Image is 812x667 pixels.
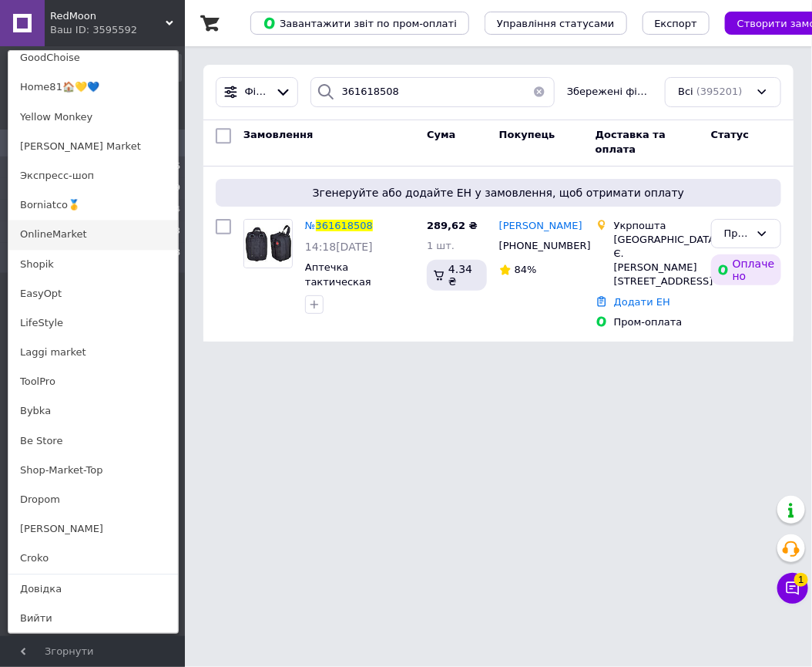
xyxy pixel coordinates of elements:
[485,12,627,35] button: Управління статусами
[243,219,293,268] a: Фото товару
[8,133,178,162] a: [PERSON_NAME] Market
[696,86,743,97] span: (395201)
[8,191,178,221] a: Borniatco🥇
[497,18,615,29] span: Управління статусами
[427,220,478,231] span: 289,62 ₴
[305,220,316,231] span: №
[8,44,178,73] a: GoodChoise
[777,573,808,604] button: Чат з покупцем1
[250,12,469,35] button: Завантажити звіт по пром-оплаті
[724,226,750,242] div: Прийнято
[8,397,178,426] a: Bybka
[499,240,591,251] span: [PHONE_NUMBER]
[50,23,115,37] div: Ваш ID: 3595592
[711,130,750,141] span: Статус
[655,18,698,29] span: Експорт
[222,185,775,200] span: Згенеруйте або додайте ЕН у замовлення, щоб отримати оплату
[596,130,666,156] span: Доставка та оплата
[499,130,555,141] span: Покупець
[614,315,699,329] div: Пром-оплата
[243,130,313,141] span: Замовлення
[8,605,178,634] a: Вийти
[305,261,401,359] a: Аптечка тактическая (20х15х8 см) на системе Molle A87 Черная / Военный подсумок под аптечку
[8,456,178,486] a: Shop-Market-Top
[8,162,178,191] a: Экспресс-шоп
[567,85,653,99] span: Збережені фільтри:
[244,220,292,268] img: Фото товару
[427,240,455,251] span: 1 шт.
[245,85,270,99] span: Фільтри
[614,233,699,289] div: [GEOGRAPHIC_DATA]. Є. [PERSON_NAME][STREET_ADDRESS]
[643,12,710,35] button: Експорт
[794,571,808,585] span: 1
[711,254,781,285] div: Оплачено
[515,264,537,275] span: 84%
[305,241,373,253] span: 14:18[DATE]
[8,339,178,368] a: Laggi market
[8,544,178,574] a: Croko
[8,73,178,103] a: Home81🏠💛💙
[8,368,178,397] a: ToolPro
[8,251,178,280] a: Shopik
[678,85,693,99] span: Всі
[427,260,487,291] div: 4.34 ₴
[614,219,699,233] div: Укрпошта
[8,103,178,133] a: Yellow Monkey
[499,220,582,231] span: [PERSON_NAME]
[8,309,178,339] a: LifeStyle
[499,219,582,234] a: [PERSON_NAME]
[8,427,178,456] a: Be Store
[8,280,178,309] a: EasyOpt
[305,220,373,231] a: №361618508
[316,220,373,231] span: 361618508
[614,296,670,308] a: Додати ЕН
[8,515,178,544] a: [PERSON_NAME]
[310,77,555,107] input: Пошук за номером замовлення, ПІБ покупця, номером телефону, Email, номером накладної
[8,575,178,605] a: Довідка
[8,486,178,515] a: Dropom
[524,77,555,107] button: Очистить
[50,9,166,23] span: RedMoon
[8,221,178,250] a: OnlineMarket
[427,130,455,141] span: Cума
[263,16,457,30] span: Завантажити звіт по пром-оплаті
